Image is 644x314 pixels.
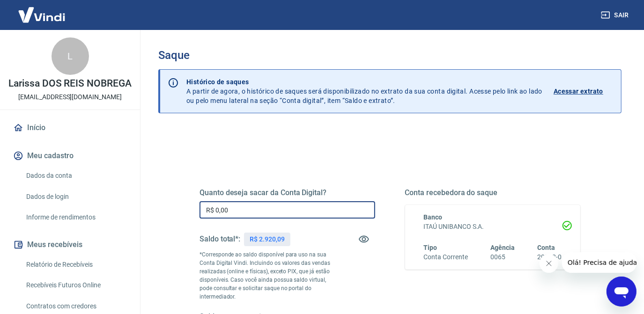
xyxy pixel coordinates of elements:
p: Larissa DOS REIS NOBREGA [8,79,132,88]
a: Relatório de Recebíveis [22,255,129,274]
span: Banco [424,213,443,221]
h6: 20042-0 [537,252,562,262]
a: Informe de rendimentos [22,208,129,227]
button: Sair [599,7,633,24]
a: Acessar extrato [554,77,614,105]
h5: Conta recebedora do saque [405,188,581,197]
a: Dados da conta [22,166,129,185]
h6: 0065 [490,252,515,262]
div: L [52,37,89,75]
p: Histórico de saques [186,77,542,87]
iframe: Botão para abrir a janela de mensagens [607,277,637,307]
span: Olá! Precisa de ajuda? [6,7,79,14]
button: Meus recebíveis [11,234,129,255]
button: Meu cadastro [11,146,129,166]
p: *Corresponde ao saldo disponível para uso na sua Conta Digital Vindi. Incluindo os valores das ve... [200,250,331,301]
img: Vindi [11,0,72,29]
h6: Conta Corrente [424,252,468,262]
span: Agência [490,244,515,251]
p: A partir de agora, o histórico de saques será disponibilizado no extrato da sua conta digital. Ac... [186,77,542,105]
h5: Saldo total*: [200,234,240,244]
a: Início [11,117,129,138]
span: Conta [537,244,555,251]
a: Recebíveis Futuros Online [22,276,129,295]
p: R$ 2.920,09 [250,234,284,244]
p: Acessar extrato [554,87,603,96]
p: [EMAIL_ADDRESS][DOMAIN_NAME] [18,92,122,102]
iframe: Mensagem da empresa [562,252,637,273]
h3: Saque [158,49,622,62]
h6: ITAÚ UNIBANCO S.A. [424,222,562,232]
iframe: Fechar mensagem [540,254,558,273]
span: Tipo [424,244,437,251]
h5: Quanto deseja sacar da Conta Digital? [200,188,375,197]
a: Dados de login [22,187,129,206]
